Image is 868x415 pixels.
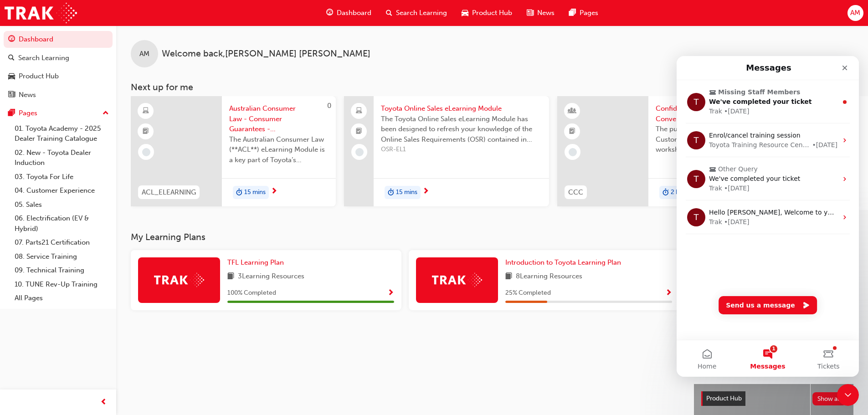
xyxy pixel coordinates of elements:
span: 25 % Completed [505,288,551,298]
span: learningResourceType_INSTRUCTOR_LED-icon [569,105,575,117]
a: guage-iconDashboard [319,4,379,22]
span: car-icon [8,72,15,81]
span: Pages [580,8,598,18]
img: Trak [432,273,482,287]
a: car-iconProduct Hub [454,4,519,22]
span: Dashboard [337,8,371,18]
span: AM [139,49,149,59]
a: 08. Service Training [11,250,113,264]
a: News [4,87,113,103]
a: TFL Learning Plan [227,257,288,268]
button: Messages [61,284,121,321]
a: 10. TUNE Rev-Up Training [11,277,113,292]
a: search-iconSearch Learning [379,4,454,22]
span: 3 Learning Resources [238,271,304,282]
span: learningRecordVerb_NONE-icon [569,148,577,156]
button: Tickets [122,284,182,321]
span: duration-icon [388,187,394,199]
span: CCC [568,187,583,198]
span: next-icon [271,188,277,196]
button: Pages [4,105,113,122]
img: Trak [5,3,77,23]
a: pages-iconPages [562,4,606,22]
a: Toyota Online Sales eLearning ModuleThe Toyota Online Sales eLearning Module has been designed to... [344,96,549,206]
span: book-icon [227,271,234,282]
span: news-icon [8,91,15,99]
span: guage-icon [8,36,15,44]
div: Trak [32,161,46,171]
button: Show Progress [665,287,672,299]
a: 07. Parts21 Certification [11,236,113,250]
span: 2 hrs [671,187,684,198]
span: Show Progress [387,289,394,297]
span: book-icon [505,271,512,282]
span: 8 Learning Resources [516,271,582,282]
span: Home [21,307,40,313]
a: 05. Sales [11,198,113,212]
a: 240CCCConfident Customer ConversationsThe purpose of the Confident Customer Conversations worksho... [557,96,762,206]
span: up-icon [103,108,109,119]
span: Show Progress [665,289,672,297]
a: Product Hub [4,68,113,85]
span: The Toyota Online Sales eLearning Module has been designed to refresh your knowledge of the Onlin... [381,114,542,145]
button: Send us a message [42,240,140,258]
h3: Next up for me [116,82,868,92]
span: Tickets [141,307,163,313]
span: booktick-icon [356,126,362,138]
span: laptop-icon [356,105,362,117]
span: Search Learning [396,8,447,18]
a: Search Learning [4,50,113,67]
button: DashboardSearch LearningProduct HubNews [4,29,113,105]
span: ACL_ELEARNING [142,187,196,198]
span: duration-icon [663,187,669,199]
h3: My Learning Plans [131,232,679,242]
span: Australian Consumer Law - Consumer Guarantees - eLearning module [229,103,329,134]
a: All Pages [11,291,113,305]
div: Pages [19,108,37,118]
span: The Australian Consumer Law (**ACL**) eLearning Module is a key part of Toyota’s compliance progr... [229,134,329,165]
img: Trak [154,273,204,287]
a: Dashboard [4,31,113,48]
iframe: Intercom live chat [677,56,859,377]
iframe: Intercom live chat [837,384,859,406]
button: AM [847,5,863,21]
span: 100 % Completed [227,288,276,298]
a: 03. Toyota For Life [11,170,113,184]
div: Search Learning [18,53,69,63]
a: 06. Electrification (EV & Hybrid) [11,211,113,236]
span: Messages [73,307,108,313]
span: learningRecordVerb_NONE-icon [355,148,364,156]
span: Product Hub [706,395,742,402]
a: 0ACL_ELEARNINGAustralian Consumer Law - Consumer Guarantees - eLearning moduleThe Australian Cons... [131,96,336,206]
span: Welcome back , [PERSON_NAME] [PERSON_NAME] [162,49,370,59]
span: pages-icon [8,109,15,118]
span: AM [850,8,860,18]
span: car-icon [462,7,468,19]
span: booktick-icon [143,126,149,138]
div: Product Hub [19,71,59,82]
a: Introduction to Toyota Learning Plan [505,257,625,268]
span: The purpose of the Confident Customer Conversations workshop is to equip you with tools to commun... [656,124,755,155]
span: Toyota Online Sales eLearning Module [381,103,542,114]
a: 02. New - Toyota Dealer Induction [11,146,113,170]
span: search-icon [8,54,15,62]
span: search-icon [386,7,392,19]
button: Show all [812,392,847,405]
